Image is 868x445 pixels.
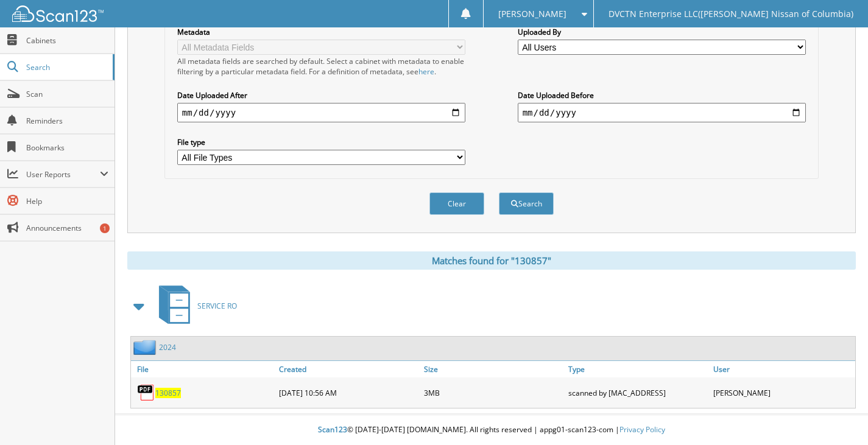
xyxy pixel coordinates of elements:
[133,340,159,355] img: folder2.png
[115,415,868,445] div: © [DATE]-[DATE] [DOMAIN_NAME]. All rights reserved | appg01-scan123-com |
[498,10,566,18] span: [PERSON_NAME]
[26,196,108,206] span: Help
[26,169,100,180] span: User Reports
[197,301,237,311] span: SERVICE RO
[518,103,806,122] input: end
[619,424,665,435] a: Privacy Policy
[499,192,554,215] button: Search
[26,89,108,99] span: Scan
[609,10,853,18] span: DVCTN Enterprise LLC([PERSON_NAME] Nissan of Columbia)
[177,56,466,77] div: All metadata fields are searched by default. Select a cabinet with metadata to enable filtering b...
[159,342,176,352] a: 2024
[100,223,110,233] div: 1
[518,90,806,100] label: Date Uploaded Before
[565,361,710,377] a: Type
[565,380,710,405] div: scanned by [MAC_ADDRESS]
[421,361,566,377] a: Size
[710,361,855,377] a: User
[276,380,421,405] div: [DATE] 10:56 AM
[26,35,108,46] span: Cabinets
[421,380,566,405] div: 3MB
[131,361,276,377] a: File
[26,142,108,153] span: Bookmarks
[26,223,108,233] span: Announcements
[418,66,434,77] a: here
[26,62,107,72] span: Search
[155,388,181,398] a: 130857
[710,380,855,405] div: [PERSON_NAME]
[276,361,421,377] a: Created
[177,90,466,100] label: Date Uploaded After
[318,424,347,435] span: Scan123
[152,282,237,330] a: SERVICE RO
[518,27,806,37] label: Uploaded By
[26,116,108,126] span: Reminders
[177,137,466,147] label: File type
[177,27,466,37] label: Metadata
[127,251,856,270] div: Matches found for "130857"
[807,387,868,445] iframe: Chat Widget
[12,5,104,22] img: scan123-logo-white.svg
[177,103,466,122] input: start
[429,192,484,215] button: Clear
[137,384,155,402] img: PDF.png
